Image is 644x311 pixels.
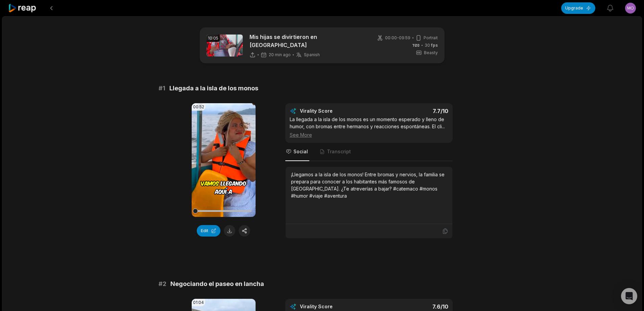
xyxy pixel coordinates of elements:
div: Virality Score [300,303,373,310]
span: Portrait [424,35,438,41]
span: Social [293,148,308,155]
div: Virality Score [300,108,373,114]
span: 20 min ago [269,52,291,58]
div: 7.6 /10 [376,303,448,310]
span: Transcript [327,148,351,155]
div: 7.7 /10 [376,108,448,114]
div: ¡Llegamos a la isla de los monos! Entre bromas y nervios, la familia se prepara para conocer a lo... [291,171,447,199]
span: Spanish [304,52,320,58]
p: Mis hijas se divirtieron en [GEOGRAPHIC_DATA] [249,33,366,49]
div: La llegada a la isla de los monos es un momento esperado y lleno de humor, con bromas entre herma... [290,116,448,138]
span: 00:00 - 09:59 [385,35,410,41]
span: Negociando el paseo en lancha [170,279,264,289]
span: # 1 [159,84,165,93]
span: 30 [425,42,438,48]
span: Beasty [424,50,438,56]
button: Edit [197,225,220,237]
video: Your browser does not support mp4 format. [192,103,256,217]
span: # 2 [159,279,166,289]
div: See More [290,131,448,138]
span: Llegada a la isla de los monos [169,84,258,93]
div: Open Intercom Messenger [621,288,637,304]
button: Upgrade [561,2,595,14]
nav: Tabs [285,143,453,161]
span: fps [431,43,438,48]
div: 10:05 [207,35,220,42]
